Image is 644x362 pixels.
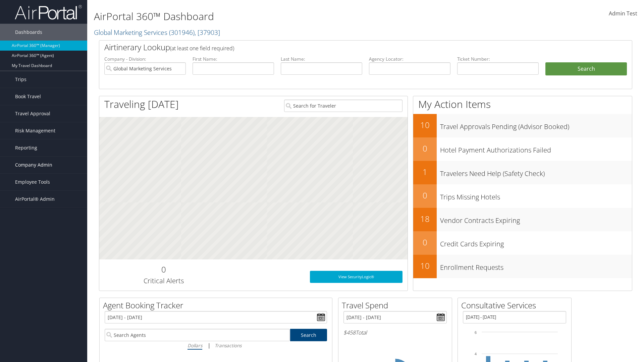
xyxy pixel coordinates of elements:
h1: My Action Items [413,97,632,111]
img: airportal-logo.png [15,4,82,20]
span: (at least one field required) [170,45,234,52]
span: Trips [15,71,26,88]
span: , [ 37903 ] [195,28,220,37]
h3: Critical Alerts [104,276,223,286]
label: First Name: [193,56,274,62]
span: ( 301946 ) [169,28,195,37]
input: Search Agents [105,329,290,341]
a: Search [290,329,327,341]
div: | [105,341,327,350]
span: Dashboards [15,24,42,41]
h2: 0 [413,237,437,248]
label: Agency Locator: [369,56,450,62]
a: 0Trips Missing Hotels [413,184,632,208]
span: Risk Management [15,122,55,139]
span: Travel Approval [15,105,50,122]
label: Ticket Number: [457,56,539,62]
h2: Agent Booking Tracker [103,300,332,311]
h2: Travel Spend [342,300,452,311]
span: Admin Test [609,10,637,17]
h1: AirPortal 360™ Dashboard [94,9,456,23]
h2: Airtinerary Lookup [104,42,583,53]
a: View SecurityLogic® [310,271,402,283]
h2: 1 [413,166,437,178]
h2: 10 [413,260,437,271]
h2: Consultative Services [461,300,571,311]
i: Dollars [187,342,202,349]
span: Employee Tools [15,174,50,190]
h2: 18 [413,213,437,225]
a: 10Travel Approvals Pending (Advisor Booked) [413,114,632,137]
button: Search [545,62,627,76]
h3: Enrollment Requests [440,259,632,272]
label: Last Name: [281,56,362,62]
span: Book Travel [15,88,41,105]
h3: Vendor Contracts Expiring [440,213,632,225]
a: Global Marketing Services [94,28,220,37]
h3: Trips Missing Hotels [440,189,632,202]
input: Search for Traveler [284,100,402,112]
h2: 0 [104,264,223,275]
h6: Total [343,329,447,336]
a: 0Hotel Payment Authorizations Failed [413,137,632,161]
a: 18Vendor Contracts Expiring [413,208,632,231]
label: Company - Division: [104,56,186,62]
span: $458 [343,329,356,336]
span: Company Admin [15,157,52,173]
a: 1Travelers Need Help (Safety Check) [413,161,632,184]
h2: 0 [413,190,437,201]
a: 10Enrollment Requests [413,255,632,278]
i: Transactions [215,342,241,349]
tspan: 4 [475,352,477,356]
h3: Credit Cards Expiring [440,236,632,249]
h1: Traveling [DATE] [104,97,179,111]
h3: Travel Approvals Pending (Advisor Booked) [440,119,632,131]
h2: 10 [413,119,437,131]
a: 0Credit Cards Expiring [413,231,632,255]
tspan: 6 [475,330,477,335]
span: Reporting [15,139,37,156]
h3: Hotel Payment Authorizations Failed [440,142,632,155]
h2: 0 [413,143,437,154]
a: Admin Test [609,3,637,24]
span: AirPortal® Admin [15,191,55,207]
h3: Travelers Need Help (Safety Check) [440,166,632,178]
